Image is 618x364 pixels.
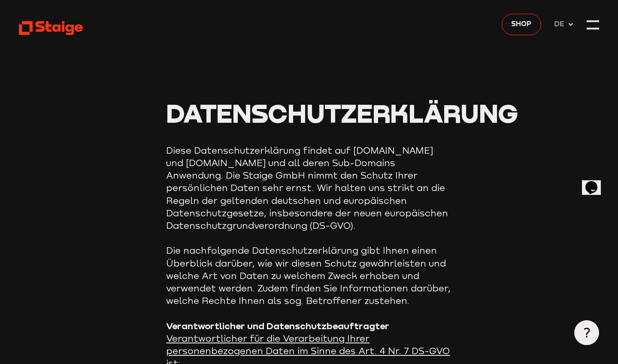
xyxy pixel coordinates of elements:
[166,320,389,331] strong: Verantwortlicher und Datenschutzbeauftragter
[554,18,567,30] span: DE
[582,169,609,195] iframe: chat widget
[166,244,451,307] p: Die nachfolgende Datenschutzerklärung gibt Ihnen einen Überblick darüber, wie wir diesen Schutz g...
[166,97,518,128] span: Datenschutzerklärung
[502,14,542,35] a: Shop
[511,18,531,30] span: Shop
[166,144,451,232] p: Diese Datenschutzerklärung findet auf [DOMAIN_NAME] und [DOMAIN_NAME] und all deren Sub-Domains A...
